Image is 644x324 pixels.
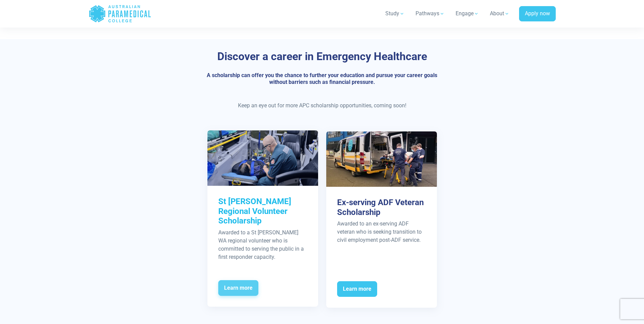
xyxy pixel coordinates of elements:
[218,197,307,226] h3: St [PERSON_NAME] Regional Volunteer Scholarship
[217,50,427,63] span: Discover a career in Emergency Healthcare
[207,130,318,186] img: St John Scholarship
[326,131,437,308] a: Ex-serving ADF Veteran Scholarship Awarded to an ex-serving ADF veteran who is seeking transition...
[218,229,307,261] p: Awarded to a St [PERSON_NAME] WA regional volunteer who is committed to serving the public in a f...
[124,102,521,110] p: Keep an eye out for more APC scholarship opportunities, coming soon!
[519,6,556,22] a: Apply now
[337,198,426,217] h3: Ex-serving ADF Veteran Scholarship
[381,4,409,23] a: Study
[207,130,318,307] a: St [PERSON_NAME] Regional Volunteer Scholarship Awarded to a St [PERSON_NAME] WA regional volunte...
[411,4,449,23] a: Pathways
[337,281,377,297] span: Learn more
[326,131,437,187] img: Ex-serving ADF Veteran Scholarship
[207,72,437,85] span: A scholarship can offer you the chance to further your education and pursue your career goals wit...
[452,4,483,23] a: Engage
[337,220,426,244] p: Awarded to an ex-serving ADF veteran who is seeking transition to civil employment post-ADF service.
[486,4,514,23] a: About
[89,3,151,25] a: Australian Paramedical College
[218,280,258,296] span: Learn more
